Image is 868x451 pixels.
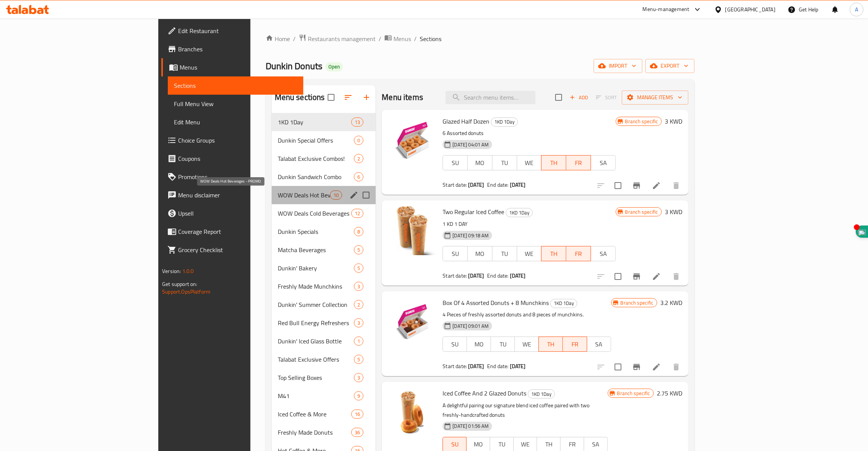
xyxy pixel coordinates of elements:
span: import [600,61,636,71]
span: Add [569,93,589,102]
div: Dunkin' Summer Collection2 [272,295,376,314]
div: Red Bull Energy Refreshers [278,318,354,327]
span: Select section first [591,92,622,103]
span: TH [542,339,560,350]
button: delete [667,267,685,286]
p: 1 KD 1 DAY [443,219,615,229]
div: M419 [272,387,376,405]
img: Box Of 4 Assorted Donuts + 8 Munchkins [388,297,436,346]
div: WOW Deals Hot Beverages - PROMO10edit [272,186,376,204]
span: Menu disclaimer [178,191,297,200]
span: Freshly Made Donuts [278,428,351,437]
span: Dunkin' Summer Collection [278,300,354,309]
span: Upsell [178,209,297,218]
h2: Menu items [382,92,423,103]
span: 3 [354,374,363,381]
span: TH [545,157,563,168]
span: export [651,61,688,71]
b: [DATE] [468,180,484,190]
button: SA [587,337,611,352]
button: WE [517,155,542,170]
p: 6 Assorted donuts [443,129,615,138]
b: [DATE] [468,361,484,371]
li: / [414,34,417,43]
span: TU [495,157,514,168]
span: Talabat Exclusive Combos! [278,154,354,163]
button: SA [591,246,616,261]
button: MO [467,246,492,261]
input: search [446,91,535,104]
div: 1KD 1Day [278,118,351,127]
span: TU [493,439,511,450]
div: items [354,172,363,181]
span: Get support on: [162,279,197,289]
a: Coverage Report [161,222,303,241]
img: Iced Coffee And 2 Glazed Donuts [388,388,436,437]
p: 4 Pieces of freshly assorted donuts and 8 pieces of munchkins. [443,310,611,319]
div: Menu-management [643,5,690,14]
span: MO [471,157,489,168]
div: items [354,264,363,273]
span: Branch specific [622,118,661,125]
div: Matcha Beverages [278,245,354,254]
span: WE [518,339,536,350]
div: Iced Coffee & More16 [272,405,376,423]
button: TH [541,155,566,170]
span: Edit Menu [174,118,297,127]
div: Dunkin Specials [278,227,354,236]
div: Dunkin Sandwich Combo6 [272,168,376,186]
span: Select all sections [323,89,339,105]
p: A delightful pairing our signature blend iced coffee paired with two freshly-handcrafted donuts [443,401,607,420]
div: items [354,227,363,236]
div: WOW Deals Cold Beverages - PROMO12 [272,204,376,222]
span: SU [446,248,465,259]
span: 1KD 1Day [551,299,577,308]
div: items [351,410,363,419]
span: 36 [352,429,363,436]
span: Manage items [628,93,682,102]
div: Dunkin Special Offers [278,136,354,145]
span: Version: [162,266,181,276]
span: Branch specific [614,390,653,397]
span: End date: [487,180,508,190]
button: WE [517,246,542,261]
div: items [354,318,363,327]
a: Sections [168,76,303,95]
span: SA [587,439,605,450]
a: Promotions [161,168,303,186]
span: 5 [354,356,363,363]
b: [DATE] [510,180,526,190]
span: [DATE] 09:01 AM [449,322,492,330]
span: SA [590,339,608,350]
span: M41 [278,391,354,400]
a: Edit menu item [652,362,661,372]
div: items [354,282,363,291]
a: Menu disclaimer [161,186,303,204]
span: FR [564,439,581,450]
a: Coupons [161,149,303,168]
a: Edit Restaurant [161,22,303,40]
img: Glazed Half Dozen [388,116,436,165]
span: 1KD 1Day [528,390,554,399]
span: Sort sections [339,88,357,106]
div: Talabat Exclusive Offers5 [272,350,376,368]
span: 2 [354,301,363,308]
span: 3 [354,283,363,290]
span: TH [545,248,563,259]
span: Menus [393,34,411,43]
button: FR [566,155,591,170]
button: TH [541,246,566,261]
img: Two Regular Iced Coffee [388,206,436,255]
span: Branch specific [622,208,661,216]
span: Box Of 4 Assorted Donuts + 8 Munchkins [443,297,549,308]
div: items [354,154,363,163]
span: Start date: [443,180,467,190]
div: items [354,355,363,364]
span: Iced Coffee And 2 Glazed Donuts [443,387,526,399]
div: items [351,118,363,127]
span: 3 [354,319,363,327]
span: Start date: [443,361,467,371]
